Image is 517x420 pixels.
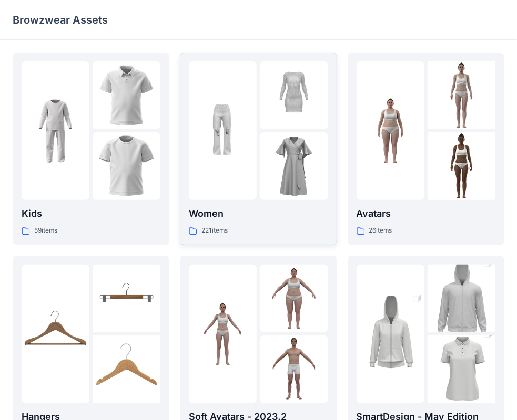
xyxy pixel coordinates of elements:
img: folder 3 [93,132,160,200]
img: folder 1 [357,283,424,385]
img: folder 1 [357,97,424,165]
img: folder 2 [260,61,328,129]
p: 59 items [34,225,57,236]
img: folder 2 [93,265,160,332]
p: Avatars [357,206,495,221]
img: folder 3 [260,335,328,403]
p: Women [189,206,328,221]
a: folder 1folder 2folder 3Kids59items [13,52,169,245]
img: folder 2 [428,61,495,129]
img: folder 1 [22,300,89,367]
img: folder 3 [428,132,495,200]
img: folder 2 [428,248,495,350]
p: Kids [22,206,160,221]
img: folder 2 [93,61,160,129]
img: folder 1 [189,97,257,165]
img: folder 2 [260,265,328,332]
p: 221 items [201,225,228,236]
img: folder 3 [260,132,328,200]
p: 26 items [369,225,392,236]
img: folder 1 [22,97,89,165]
a: folder 1folder 2folder 3Women221items [180,52,337,245]
p: Browzwear Assets [13,13,108,27]
img: folder 1 [189,300,257,367]
img: folder 3 [93,335,160,403]
a: folder 1folder 2folder 3Avatars26items [348,52,504,245]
